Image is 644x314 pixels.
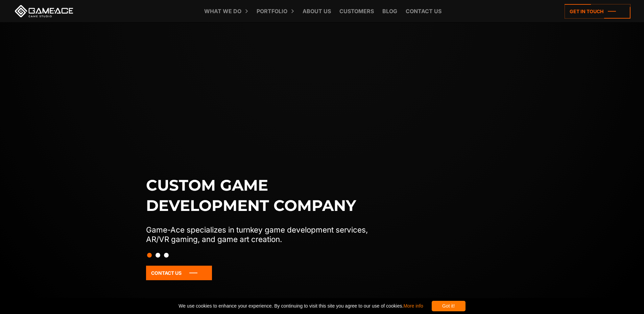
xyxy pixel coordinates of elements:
div: Got it! [432,301,466,311]
button: Slide 2 [156,249,160,261]
a: Contact Us [146,266,212,280]
a: Get in touch [565,4,630,19]
h1: Custom game development company [146,175,382,216]
p: Game-Ace specializes in turnkey game development services, AR/VR gaming, and game art creation. [146,225,382,244]
a: More info [403,303,423,309]
span: We use cookies to enhance your experience. By continuing to visit this site you agree to our use ... [178,301,423,311]
button: Slide 1 [147,249,152,261]
button: Slide 3 [164,249,169,261]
